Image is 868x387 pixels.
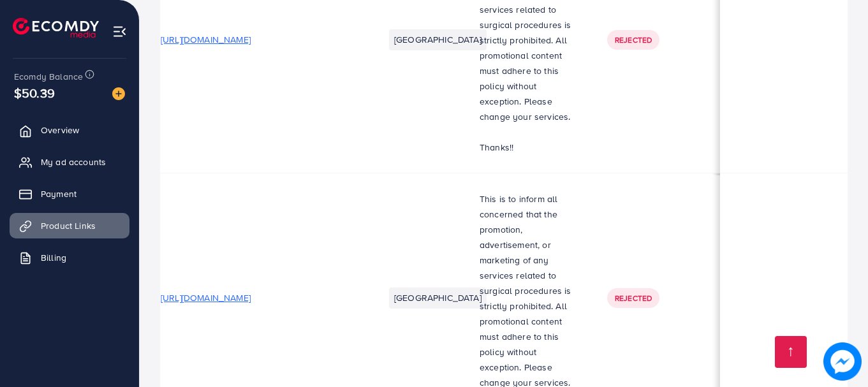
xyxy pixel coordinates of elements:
img: image [112,87,125,100]
span: Payment [41,187,77,200]
a: Payment [10,181,129,207]
span: Rejected [615,293,652,303]
a: Product Links [10,213,129,238]
a: Overview [10,117,129,143]
span: My ad accounts [41,156,106,168]
span: Ecomdy Balance [14,70,83,83]
span: Product Links [41,219,96,232]
span: Billing [41,251,66,264]
span: Rejected [615,34,652,45]
span: Overview [41,124,79,136]
a: My ad accounts [10,149,129,175]
p: Thanks!! [480,140,577,155]
a: Billing [10,245,129,270]
img: menu [112,24,127,39]
li: [GEOGRAPHIC_DATA] [389,29,487,50]
span: [URL][DOMAIN_NAME] [161,291,251,304]
span: $50.39 [14,84,55,102]
img: image [824,343,861,380]
img: logo [13,18,99,38]
span: [URL][DOMAIN_NAME] [161,33,251,46]
li: [GEOGRAPHIC_DATA] [389,288,487,308]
